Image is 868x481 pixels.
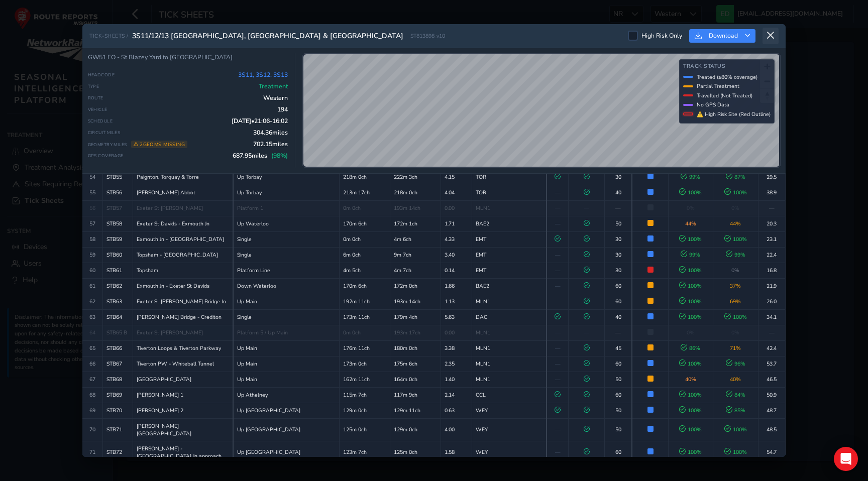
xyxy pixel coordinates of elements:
[605,278,632,294] td: 60
[233,247,339,263] td: Single
[441,216,472,231] td: 1.71
[730,298,741,305] span: 69 %
[441,263,472,278] td: 0.14
[390,185,441,200] td: 218m 0ch
[472,325,546,340] td: MLN1
[758,169,785,185] td: 29.5
[555,251,561,259] span: —
[679,189,702,196] span: 100 %
[233,387,339,403] td: Up Athelney
[233,403,339,418] td: Up [GEOGRAPHIC_DATA]
[697,82,739,90] span: Partial Treatment
[679,282,702,290] span: 100 %
[726,251,745,259] span: 99 %
[233,418,339,441] td: Up [GEOGRAPHIC_DATA]
[605,200,632,216] td: —
[605,185,632,200] td: 40
[605,169,632,185] td: 30
[233,340,339,356] td: Up Main
[679,298,702,305] span: 100 %
[472,356,546,372] td: MLN1
[137,391,183,399] span: [PERSON_NAME] 1
[555,220,561,227] span: —
[758,309,785,325] td: 34.1
[472,340,546,356] td: MLN1
[390,263,441,278] td: 4m 7ch
[472,294,546,309] td: MLN1
[679,426,702,433] span: 100 %
[679,407,702,414] span: 100 %
[555,426,561,433] span: —
[687,329,695,336] span: 0%
[555,204,561,212] span: —
[472,247,546,263] td: EMT
[687,204,695,212] span: 0%
[605,441,632,463] td: 60
[758,278,785,294] td: 21.9
[605,340,632,356] td: 45
[339,216,390,231] td: 170m 6ch
[233,356,339,372] td: Up Main
[233,169,339,185] td: Up Torbay
[681,173,700,181] span: 99 %
[555,360,561,368] span: —
[233,216,339,231] td: Up Waterloo
[834,447,858,471] div: Open Intercom Messenger
[137,360,214,368] span: Tiverton PW - Whiteball Tunnel
[390,216,441,231] td: 172m 1ch
[758,387,785,403] td: 50.9
[233,309,339,325] td: Single
[730,220,741,227] span: 44 %
[390,294,441,309] td: 193m 14ch
[339,263,390,278] td: 4m 5ch
[758,247,785,263] td: 22.4
[441,403,472,418] td: 0.63
[584,204,589,212] span: —
[233,278,339,294] td: Down Waterloo
[555,282,561,290] span: —
[679,391,702,399] span: 100 %
[758,340,785,356] td: 42.4
[472,387,546,403] td: CCL
[758,294,785,309] td: 26.0
[605,387,632,403] td: 60
[605,263,632,278] td: 30
[441,441,472,463] td: 1.58
[390,356,441,372] td: 175m 6ch
[137,445,230,460] span: [PERSON_NAME] - [GEOGRAPHIC_DATA] Jn approach
[555,189,561,196] span: —
[731,329,739,336] span: 0%
[390,403,441,418] td: 129m 11ch
[339,247,390,263] td: 6m 0ch
[339,340,390,356] td: 176m 11ch
[390,340,441,356] td: 180m 0ch
[758,441,785,463] td: 54.7
[605,418,632,441] td: 50
[137,422,230,437] span: [PERSON_NAME][GEOGRAPHIC_DATA]
[472,185,546,200] td: TOR
[390,325,441,340] td: 193m 17ch
[472,169,546,185] td: TOR
[555,329,561,336] span: —
[233,294,339,309] td: Up Main
[259,82,288,90] span: Treatment
[88,141,188,148] span: Geometry Miles
[679,235,702,243] span: 100 %
[441,185,472,200] td: 4.04
[131,141,188,148] span: 2 geoms missing
[758,372,785,387] td: 46.5
[339,309,390,325] td: 173m 11ch
[555,267,561,274] span: —
[390,231,441,247] td: 4m 6ch
[605,309,632,325] td: 40
[137,267,158,274] span: Topsham
[555,376,561,383] span: —
[679,267,702,274] span: 100 %
[555,344,561,352] span: —
[730,282,741,290] span: 37 %
[697,110,771,118] span: ⚠ High Risk Site (Red Outline)
[441,231,472,247] td: 4.33
[697,73,757,81] span: Treated (≥80% coverage)
[441,372,472,387] td: 1.40
[253,129,288,137] span: 304.36 miles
